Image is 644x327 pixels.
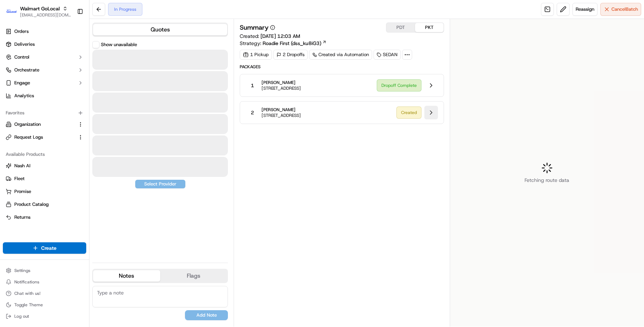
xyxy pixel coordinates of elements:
[3,77,86,89] button: Engage
[93,270,160,282] button: Notes
[7,123,19,134] img: Zach Benton
[101,41,137,48] label: Show unavailable
[3,277,86,287] button: Notifications
[32,75,98,81] div: We're available if you need us!
[14,159,55,167] span: Knowledge Base
[14,54,29,60] span: Control
[93,24,227,35] button: Quotes
[14,302,43,308] span: Toggle Theme
[3,160,86,172] button: Nash AI
[14,313,29,319] span: Log out
[14,93,34,99] span: Analytics
[14,175,25,182] span: Fleet
[6,6,17,17] img: Walmart GoLocal
[111,91,130,100] button: See all
[3,186,86,197] button: Promise
[3,300,86,310] button: Toggle Theme
[386,23,415,32] button: PDT
[14,291,40,296] span: Chat with us!
[263,40,327,47] a: Roadie First (dss_ku8iG3)
[14,268,30,273] span: Settings
[41,244,57,252] span: Create
[240,24,269,31] h3: Summary
[3,266,86,276] button: Settings
[14,41,35,48] span: Deliveries
[14,28,29,35] span: Orders
[576,6,594,13] span: Reassign
[3,119,86,130] button: Organization
[7,160,13,166] div: 📗
[6,163,83,169] a: Nash AI
[15,68,28,81] img: 9188753566659_6852d8bf1fb38e338040_72.png
[6,134,75,140] a: Request Logs
[14,214,30,221] span: Returns
[63,130,78,135] span: [DATE]
[3,132,86,143] button: Request Logs
[60,160,66,166] div: 💻
[240,40,327,47] div: Strategy:
[6,121,75,128] a: Organization
[262,107,301,113] span: [PERSON_NAME]
[273,50,308,60] div: 2 Dropoffs
[572,3,597,16] button: Reassign
[240,33,300,40] span: Created:
[58,157,118,169] a: 💻API Documentation
[59,130,62,135] span: •
[309,50,372,60] a: Created via Automation
[59,110,62,116] span: •
[122,70,130,79] button: Start new chat
[14,67,39,73] span: Orchestrate
[14,134,43,140] span: Request Logs
[262,80,301,85] span: [PERSON_NAME]
[19,46,129,53] input: Got a question? Start typing here...
[3,288,86,298] button: Chat with us!
[3,3,74,20] button: Walmart GoLocalWalmart GoLocal[EMAIL_ADDRESS][DOMAIN_NAME]
[3,242,86,254] button: Create
[374,50,401,60] div: SEDAN
[3,26,86,37] a: Orders
[525,177,569,184] span: Fetching route data
[32,68,117,75] div: Start new chat
[3,51,86,63] button: Control
[600,3,641,16] button: CancelBatch
[3,149,86,160] div: Available Products
[160,270,228,282] button: Flags
[3,90,86,101] a: Analytics
[14,188,31,195] span: Promise
[4,157,58,169] a: 📗Knowledge Base
[20,5,60,12] button: Walmart GoLocal
[7,7,21,21] img: Nash
[3,212,86,223] button: Returns
[240,50,272,60] div: 1 Pickup
[14,163,30,169] span: Nash AI
[240,64,444,70] span: Packages
[3,311,86,321] button: Log out
[7,93,48,98] div: Past conversations
[263,40,321,47] span: Roadie First (dss_ku8iG3)
[68,159,115,167] span: API Documentation
[14,121,41,128] span: Organization
[14,80,30,86] span: Engage
[7,68,20,81] img: 1736555255976-a54dd68f-1ca7-489b-9aae-adbdc363a1c4
[260,33,300,39] span: [DATE] 12:03 AM
[6,201,83,208] a: Product Catalog
[6,188,83,195] a: Promise
[22,110,58,116] span: [PERSON_NAME]
[3,39,86,50] a: Deliveries
[50,177,87,182] a: Powered byPylon
[415,23,444,32] button: PKT
[14,201,49,208] span: Product Catalog
[63,110,78,116] span: [DATE]
[251,109,254,116] span: 2
[262,85,301,91] span: [STREET_ADDRESS]
[14,279,39,285] span: Notifications
[7,28,130,40] p: Welcome 👋
[3,107,86,119] div: Favorites
[262,113,301,118] span: [STREET_ADDRESS]
[22,130,58,135] span: [PERSON_NAME]
[6,214,83,221] a: Returns
[20,12,71,18] button: [EMAIL_ADDRESS][DOMAIN_NAME]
